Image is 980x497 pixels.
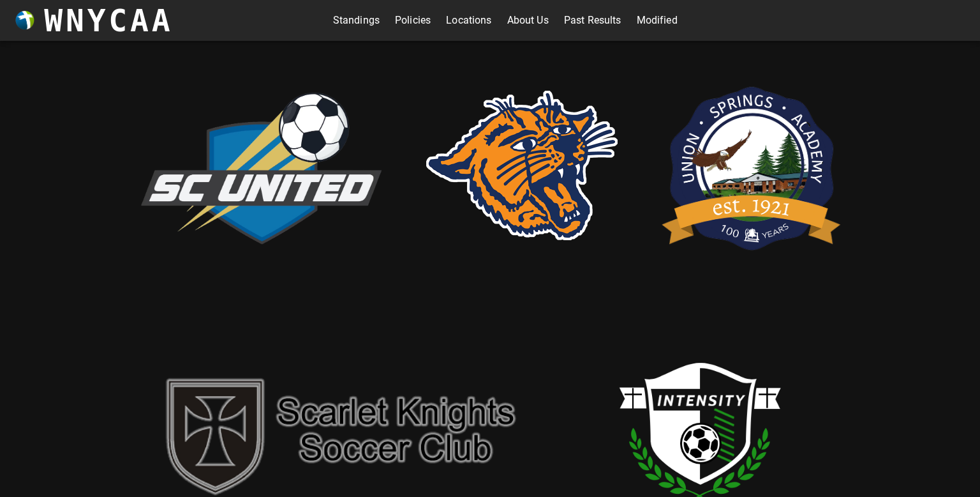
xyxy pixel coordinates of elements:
a: Modified [637,10,678,31]
h3: WNYCAA [44,3,173,38]
img: rsd.png [426,91,618,240]
img: scUnited.png [133,79,388,253]
a: About Us [507,10,549,31]
a: Past Results [564,10,621,31]
img: wnycaaBall.png [15,11,34,30]
a: Policies [395,10,431,31]
a: Locations [446,10,491,31]
img: usa.png [656,66,847,264]
a: Standings [333,10,380,31]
